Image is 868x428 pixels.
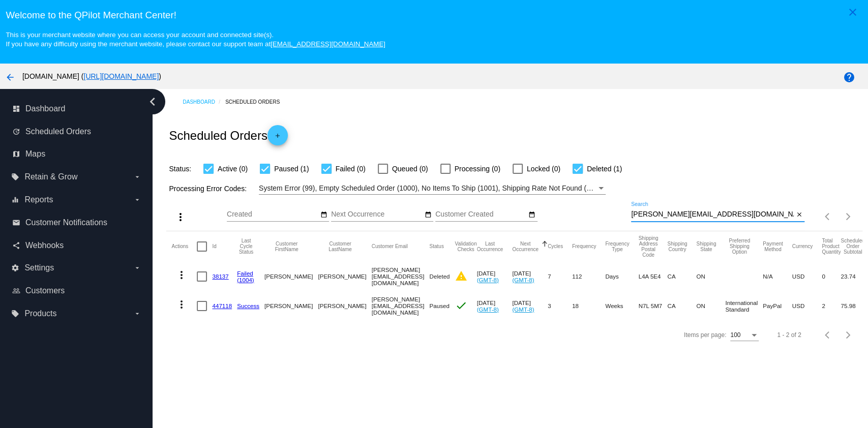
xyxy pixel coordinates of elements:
[392,163,428,175] span: Queued (0)
[777,331,801,339] div: 1 - 2 of 2
[24,195,53,204] span: Reports
[725,291,763,321] mat-cell: International Standard
[272,132,284,144] mat-icon: add
[11,173,19,181] i: local_offer
[218,163,248,175] span: Active (0)
[24,309,56,318] span: Products
[174,211,187,223] mat-icon: more_vert
[838,206,858,227] button: Next page
[144,94,161,110] i: chevron_left
[133,173,141,181] i: arrow_drop_down
[12,241,20,250] i: share
[6,31,385,48] small: This is your merchant website where you can access your account and connected site(s). If you hav...
[336,163,366,175] span: Failed (0)
[237,270,253,277] a: Failed
[318,291,371,321] mat-cell: [PERSON_NAME]
[12,124,141,140] a: update Scheduled Orders
[24,172,77,181] span: Retain & Grow
[12,215,141,231] a: email Customer Notifications
[25,218,107,227] span: Customer Notifications
[429,302,449,309] span: Paused
[838,325,858,345] button: Next page
[25,127,91,136] span: Scheduled Orders
[212,302,232,309] a: 447118
[572,262,605,291] mat-cell: 112
[696,262,725,291] mat-cell: ON
[605,262,638,291] mat-cell: Days
[818,206,838,227] button: Previous page
[794,209,804,220] button: Clear
[264,262,318,291] mat-cell: [PERSON_NAME]
[83,72,159,80] a: [URL][DOMAIN_NAME]
[477,262,513,291] mat-cell: [DATE]
[225,94,289,110] a: Scheduled Orders
[847,6,859,18] mat-icon: close
[318,241,362,252] button: Change sorting for CustomerLastName
[12,287,20,295] i: people_outline
[667,291,696,321] mat-cell: CA
[25,104,65,113] span: Dashboard
[12,146,141,162] a: map Maps
[605,241,629,252] button: Change sorting for FrequencyType
[133,264,141,272] i: arrow_drop_down
[133,196,141,204] i: arrow_drop_down
[424,211,431,219] mat-icon: date_range
[455,163,500,175] span: Processing (0)
[271,40,385,48] a: [EMAIL_ADDRESS][DOMAIN_NAME]
[372,291,430,321] mat-cell: [PERSON_NAME][EMAIL_ADDRESS][DOMAIN_NAME]
[259,182,606,195] mat-select: Filter by Processing Error Codes
[638,291,667,321] mat-cell: N7L 5M7
[372,262,430,291] mat-cell: [PERSON_NAME][EMAIL_ADDRESS][DOMAIN_NAME]
[25,241,64,250] span: Webhooks
[12,283,141,299] a: people_outline Customers
[512,291,548,321] mat-cell: [DATE]
[667,262,696,291] mat-cell: CA
[212,243,216,250] button: Change sorting for Id
[169,125,287,145] h2: Scheduled Orders
[331,210,423,219] input: Next Occurrence
[763,262,792,291] mat-cell: N/A
[320,211,327,219] mat-icon: date_range
[843,71,855,83] mat-icon: help
[183,94,225,110] a: Dashboard
[512,277,534,283] a: (GMT-8)
[12,237,141,254] a: share Webhooks
[528,211,535,219] mat-icon: date_range
[631,210,794,219] input: Search
[763,241,783,252] button: Change sorting for PaymentMethod.Type
[11,196,19,204] i: equalizer
[25,286,65,295] span: Customers
[12,128,20,136] i: update
[133,310,141,318] i: arrow_drop_down
[822,262,841,291] mat-cell: 0
[6,10,862,21] h3: Welcome to the QPilot Merchant Center!
[11,264,19,272] i: settings
[237,302,259,309] a: Success
[548,291,572,321] mat-cell: 3
[175,298,188,311] mat-icon: more_vert
[429,243,443,250] button: Change sorting for Status
[587,163,622,175] span: Deleted (1)
[696,291,725,321] mat-cell: ON
[175,269,188,281] mat-icon: more_vert
[548,243,563,250] button: Change sorting for Cycles
[730,331,740,339] span: 100
[25,149,45,159] span: Maps
[572,243,596,250] button: Change sorting for Frequency
[12,105,20,113] i: dashboard
[455,299,467,312] mat-icon: check
[264,291,318,321] mat-cell: [PERSON_NAME]
[512,262,548,291] mat-cell: [DATE]
[841,238,864,255] button: Change sorting for Subtotal
[24,263,54,272] span: Settings
[435,210,527,219] input: Customer Created
[12,219,20,227] i: email
[730,332,759,339] mat-select: Items per page:
[572,291,605,321] mat-cell: 18
[11,310,19,318] i: local_offer
[638,262,667,291] mat-cell: L4A 5E4
[455,231,476,262] mat-header-cell: Validation Checks
[527,163,560,175] span: Locked (0)
[171,231,197,262] mat-header-cell: Actions
[795,211,802,219] mat-icon: close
